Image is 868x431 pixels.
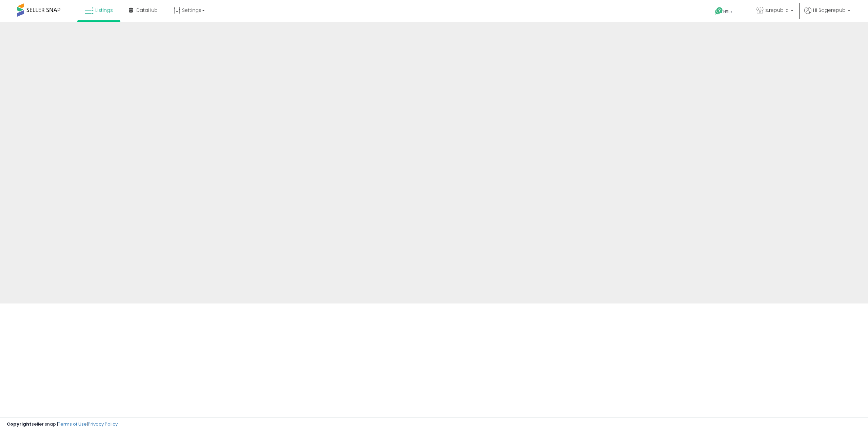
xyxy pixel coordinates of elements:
span: Listings [95,7,113,14]
a: Help [710,2,746,22]
span: Help [723,9,732,15]
i: Get Help [715,7,723,15]
span: DataHub [136,7,158,14]
span: Hi Sagerepub [813,7,846,14]
span: s.republic [765,7,789,14]
a: Hi Sagerepub [804,7,850,22]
